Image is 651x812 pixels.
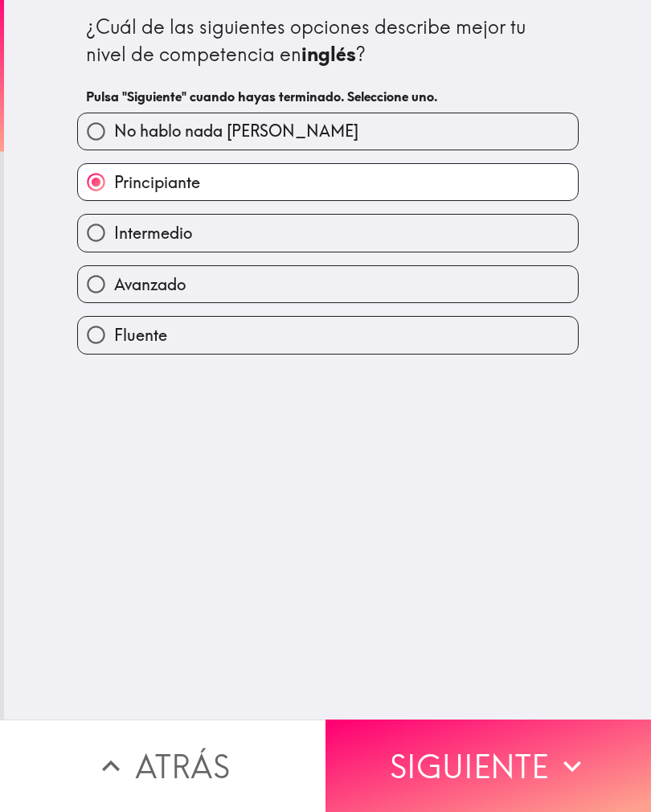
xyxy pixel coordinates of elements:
span: Fluente [114,324,167,347]
span: Principiante [114,171,200,194]
button: Principiante [78,164,578,200]
button: Fluente [78,317,578,353]
b: inglés [301,42,356,66]
span: No hablo nada [PERSON_NAME] [114,120,358,142]
h6: Pulsa "Siguiente" cuando hayas terminado. Seleccione uno. [86,88,570,105]
div: ¿Cuál de las siguientes opciones describe mejor tu nivel de competencia en ? [86,14,570,68]
button: Intermedio [78,215,578,251]
button: No hablo nada [PERSON_NAME] [78,113,578,150]
button: Siguiente [325,720,651,812]
span: Intermedio [114,222,192,244]
span: Avanzado [114,273,186,296]
button: Avanzado [78,266,578,302]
